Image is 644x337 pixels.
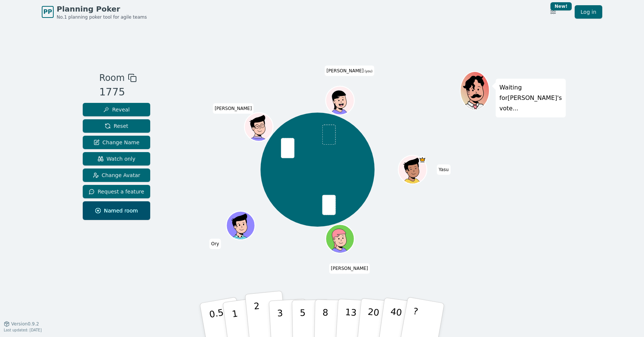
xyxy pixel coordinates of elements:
[4,321,39,327] button: Version0.9.2
[57,14,147,20] span: No.1 planning poker tool for agile teams
[11,321,39,327] span: Version 0.9.2
[83,185,150,198] button: Request a feature
[89,188,144,195] span: Request a feature
[83,103,150,116] button: Reveal
[99,85,136,100] div: 1775
[105,122,128,130] span: Reset
[546,5,560,19] button: New!
[83,119,150,133] button: Reset
[83,136,150,149] button: Change Name
[43,7,52,16] span: PP
[364,70,373,73] span: (you)
[83,201,150,220] button: Named room
[42,4,147,20] a: PPPlanning PokerNo.1 planning poker tool for agile teams
[575,5,602,19] a: Log in
[213,103,254,114] span: Click to change your name
[94,139,139,146] span: Change Name
[550,2,572,10] div: New!
[103,106,130,113] span: Reveal
[329,263,370,274] span: Click to change your name
[57,4,147,14] span: Planning Poker
[95,207,138,214] span: Named room
[419,156,426,163] span: Yasu is the host
[4,328,42,332] span: Last updated: [DATE]
[209,239,221,249] span: Click to change your name
[98,155,136,163] span: Watch only
[437,164,451,175] span: Click to change your name
[325,66,374,76] span: Click to change your name
[99,71,124,85] span: Room
[83,152,150,166] button: Watch only
[326,87,353,114] button: Click to change your avatar
[83,168,150,182] button: Change Avatar
[93,171,141,179] span: Change Avatar
[499,82,562,114] p: Waiting for [PERSON_NAME] 's vote...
